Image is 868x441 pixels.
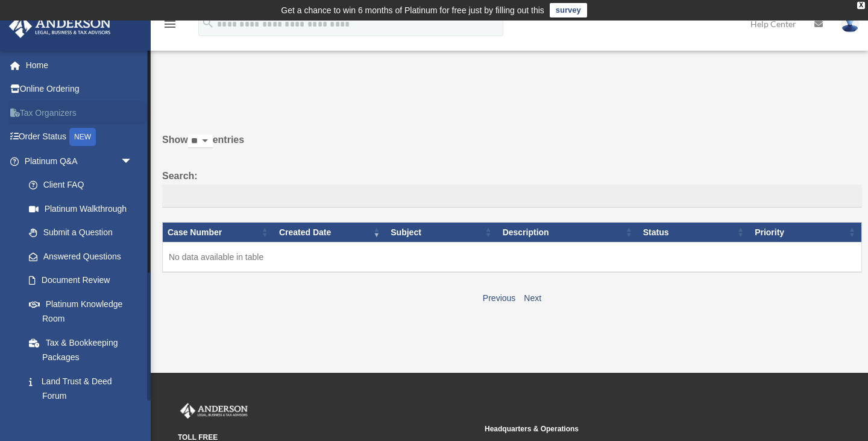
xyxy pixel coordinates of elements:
[750,222,861,243] th: Priority: activate to sort column ascending
[162,185,862,208] input: Search:
[638,222,750,243] th: Status: activate to sort column ascending
[498,222,638,243] th: Description: activate to sort column ascending
[485,423,783,436] small: Headquarters & Operations
[17,221,145,245] a: Submit a Question
[17,292,145,331] a: Platinum Knowledge Room
[8,77,151,101] a: Online Ordering
[524,293,541,303] a: Next
[857,2,865,9] div: close
[17,244,139,268] a: Answered Questions
[163,222,274,243] th: Case Number: activate to sort column ascending
[281,3,544,17] div: Get a chance to win 6 months of Platinum for free just by filling out this
[17,331,145,369] a: Tax & Bookkeeping Packages
[17,268,145,293] a: Document Review
[162,132,862,160] label: Show entries
[8,53,151,77] a: Home
[17,197,145,221] a: Platinum Walkthrough
[201,16,215,30] i: search
[483,293,515,303] a: Previous
[841,15,859,33] img: User Pic
[550,3,587,17] a: survey
[69,128,96,146] div: NEW
[188,135,213,148] select: Showentries
[8,149,145,173] a: Platinum Q&Aarrow_drop_down
[121,149,145,174] span: arrow_drop_down
[386,222,497,243] th: Subject: activate to sort column ascending
[8,125,151,150] a: Order StatusNEW
[162,168,862,208] label: Search:
[8,101,151,125] a: Tax Organizers
[5,14,115,38] img: Anderson Advisors Platinum Portal
[163,21,177,31] a: menu
[178,403,250,419] img: Anderson Advisors Platinum Portal
[17,173,145,197] a: Client FAQ
[274,222,386,243] th: Created Date: activate to sort column ascending
[163,243,862,273] td: No data available in table
[17,369,145,408] a: Land Trust & Deed Forum
[163,17,177,31] i: menu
